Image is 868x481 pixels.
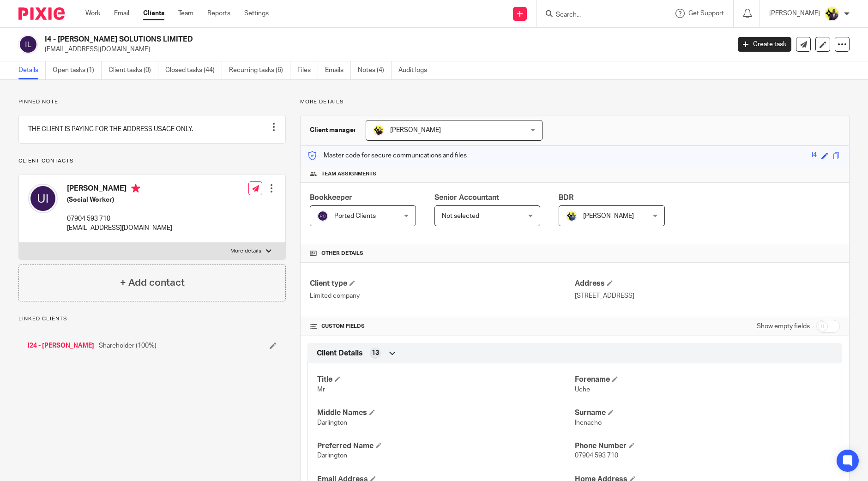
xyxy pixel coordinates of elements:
span: [PERSON_NAME] [583,213,634,219]
a: Email [114,9,129,18]
span: [PERSON_NAME] [390,127,441,133]
i: Primary [131,184,140,193]
h4: Phone Number [575,441,832,451]
p: Pinned note [18,98,286,106]
a: Client tasks (0) [108,61,158,79]
h4: CUSTOM FIELDS [310,323,575,330]
span: BDR [559,194,573,201]
img: svg%3E [18,35,38,54]
a: Recurring tasks (6) [229,61,290,79]
h4: Middle Names [317,408,575,418]
a: Notes (4) [358,61,392,79]
p: More details [230,247,261,255]
h4: + Add contact [120,276,185,290]
p: [PERSON_NAME] [769,9,820,18]
span: Darlington [317,452,347,459]
div: I4 [812,150,817,161]
p: Master code for secure communications and files [307,151,467,160]
span: Team assignments [321,170,376,178]
img: Yemi-Starbridge.jpg [825,6,839,21]
h3: Client manager [310,126,356,135]
h4: [PERSON_NAME] [67,184,172,195]
a: Reports [207,9,230,18]
span: Other details [321,250,363,257]
span: Mr [317,386,325,393]
span: Uche [575,386,590,393]
h4: Forename [575,375,832,385]
img: Pixie [18,7,65,20]
p: Client contacts [18,157,286,165]
p: 07904 593 710 [67,214,172,223]
span: Bookkeeper [310,194,352,201]
p: [EMAIL_ADDRESS][DOMAIN_NAME] [45,45,724,54]
p: [EMAIL_ADDRESS][DOMAIN_NAME] [67,223,172,233]
span: Not selected [442,213,479,219]
h4: Client type [310,279,575,289]
a: Settings [244,9,269,18]
a: I24 - [PERSON_NAME] [28,341,94,350]
a: Team [178,9,193,18]
label: Show empty fields [757,322,810,331]
p: [STREET_ADDRESS] [575,291,840,301]
span: Senior Accountant [434,194,499,201]
img: Dennis-Starbridge.jpg [566,210,577,222]
a: Emails [325,61,351,79]
h5: (Social Worker) [67,195,172,204]
a: Work [85,9,100,18]
a: Closed tasks (44) [165,61,222,79]
p: Limited company [310,291,575,301]
a: Create task [738,37,791,52]
img: Megan-Starbridge.jpg [373,125,384,136]
a: Clients [143,9,164,18]
h4: Surname [575,408,832,418]
span: Ported Clients [334,213,376,219]
span: Shareholder (100%) [99,341,157,350]
a: Details [18,61,46,79]
span: Ihenacho [575,420,602,426]
span: Get Support [688,10,724,17]
img: svg%3E [28,184,58,213]
h4: Title [317,375,575,385]
span: 07904 593 710 [575,452,618,459]
p: More details [300,98,850,106]
h4: Address [575,279,840,289]
p: Linked clients [18,315,286,323]
span: 13 [372,349,379,358]
span: Client Details [317,349,363,358]
h2: I4 - [PERSON_NAME] SOLUTIONS LIMITED [45,35,588,44]
img: svg%3E [317,210,328,222]
a: Audit logs [398,61,434,79]
a: Files [297,61,318,79]
input: Search [555,11,638,19]
a: Open tasks (1) [53,61,102,79]
h4: Preferred Name [317,441,575,451]
span: Darlington [317,420,347,426]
